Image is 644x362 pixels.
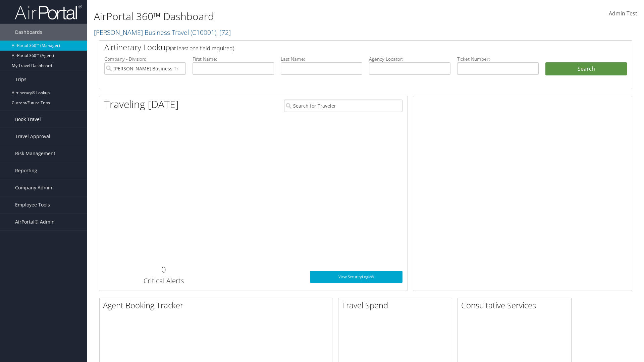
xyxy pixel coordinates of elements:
label: Agency Locator: [369,56,450,62]
span: Book Travel [15,111,41,128]
h1: AirPortal 360™ Dashboard [94,9,456,23]
label: Ticket Number: [457,56,539,62]
img: airportal-logo.png [15,4,82,20]
button: Search [545,62,627,76]
h2: Airtinerary Lookup [104,42,583,53]
h2: Agent Booking Tracker [103,300,332,311]
span: (at least one field required) [170,45,234,52]
span: Trips [15,71,26,88]
h2: Consultative Services [461,300,571,311]
span: , [ 72 ] [216,28,231,37]
input: Search for Traveler [284,100,402,112]
label: First Name: [193,56,274,62]
span: Travel Approval [15,128,50,145]
span: AirPortal® Admin [15,214,55,230]
a: View SecurityLogic® [310,271,402,283]
h3: Critical Alerts [104,276,223,286]
span: Reporting [15,162,37,179]
span: Employee Tools [15,196,50,213]
a: [PERSON_NAME] Business Travel [94,28,231,37]
label: Last Name: [281,56,362,62]
span: Risk Management [15,145,55,162]
label: Company - Division: [104,56,186,62]
h2: 0 [104,264,223,275]
a: Admin Test [609,3,637,24]
span: Dashboards [15,24,42,41]
h1: Traveling [DATE] [104,97,179,111]
span: Company Admin [15,179,52,196]
h2: Travel Spend [342,300,452,311]
span: ( C10001 ) [191,28,216,37]
span: Admin Test [609,10,637,17]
